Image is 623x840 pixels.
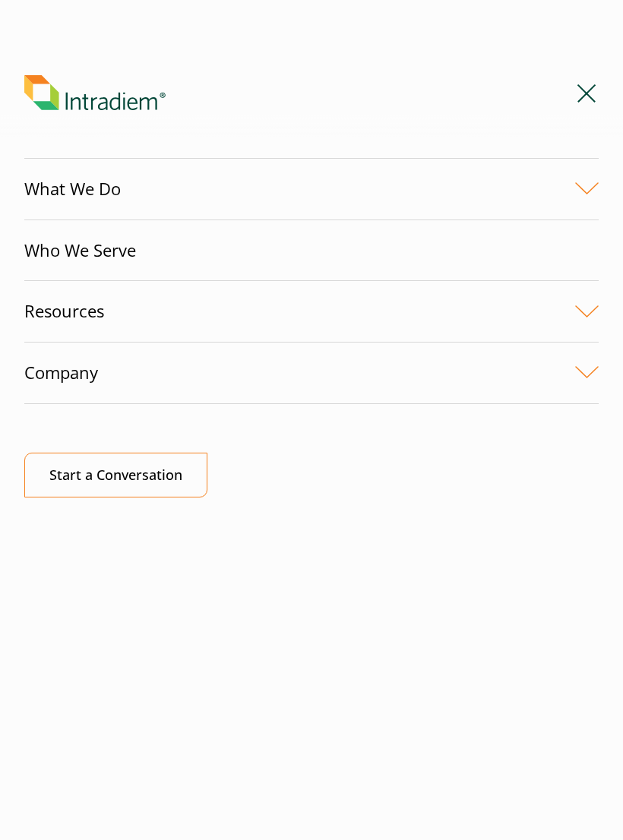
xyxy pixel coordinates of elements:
[24,343,599,403] a: Company
[574,81,599,105] button: Mobile Navigation Button
[24,453,207,497] a: Start a Conversation
[24,281,599,342] a: Resources
[24,75,166,110] img: Intradiem
[24,75,574,110] a: Link to homepage of Intradiem
[24,220,599,281] a: Who We Serve
[24,159,599,219] a: What We Do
